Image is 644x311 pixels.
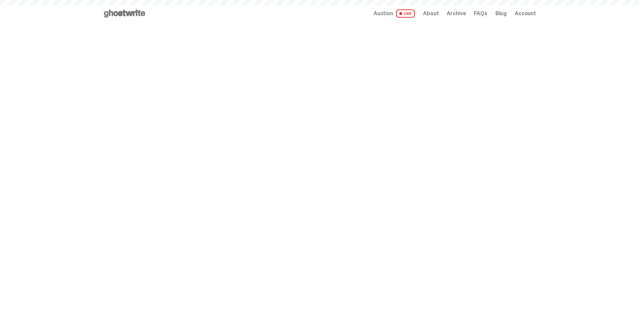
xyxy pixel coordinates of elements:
[447,11,466,16] a: Archive
[423,11,439,16] a: About
[495,11,507,16] a: Blog
[374,11,393,16] span: Auction
[515,11,536,16] a: Account
[374,9,415,18] a: Auction LIVE
[474,11,487,16] a: FAQs
[396,9,415,18] span: LIVE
